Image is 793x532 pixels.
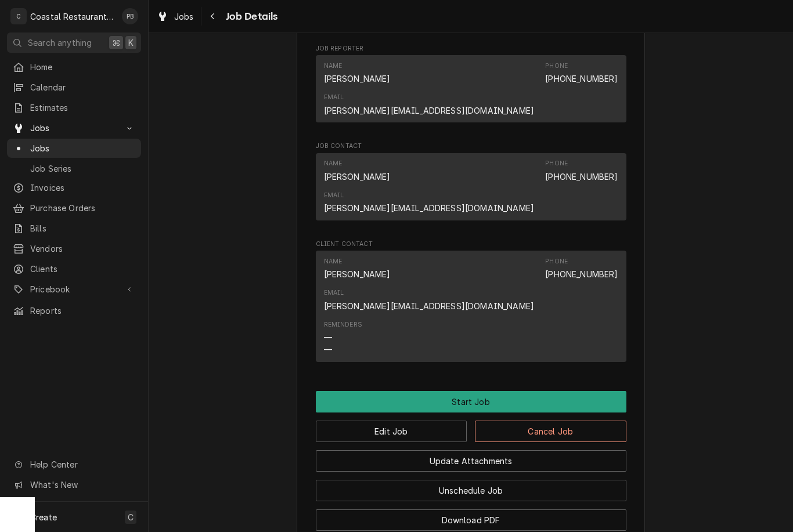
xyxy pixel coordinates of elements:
span: Home [30,61,135,73]
div: Coastal Restaurant Repair [30,10,116,23]
span: Reports [30,305,135,317]
div: Client Contact [316,240,626,367]
div: Job Reporter [316,44,626,128]
a: Calendar [7,78,141,97]
button: Update Attachments [316,450,626,472]
div: Button Group Row [316,391,626,412]
div: Job Reporter List [316,55,626,128]
span: Job Reporter [316,44,626,53]
button: Cancel Job [475,421,626,442]
a: Jobs [7,139,141,158]
span: Jobs [30,122,118,134]
span: Clients [30,263,135,275]
a: Home [7,57,141,77]
div: [PERSON_NAME] [324,73,391,85]
a: [PHONE_NUMBER] [545,74,618,84]
button: Unschedule Job [316,480,626,501]
a: Go to Pricebook [7,280,141,299]
div: Job Contact List [316,153,626,226]
span: Help Center [30,458,134,471]
div: [PERSON_NAME] [324,171,391,183]
div: Contact [316,55,626,122]
button: Start Job [316,391,626,412]
div: Name [324,159,343,168]
div: Contact [316,153,626,220]
button: Download PDF [316,509,626,531]
a: Purchase Orders [7,198,141,218]
a: Job Series [7,159,141,178]
span: Calendar [30,81,135,93]
span: Job Series [30,162,135,175]
div: Name [324,159,391,182]
div: Phone [545,159,618,182]
span: Job Details [222,9,278,24]
a: Go to Help Center [7,455,141,474]
div: Phill Blush's Avatar [122,8,138,24]
a: Clients [7,259,141,278]
span: C [128,511,134,523]
div: Phone [545,257,618,280]
span: Purchase Orders [30,202,135,214]
button: Search anything⌘K [7,32,141,53]
span: Vendors [30,243,135,255]
a: Jobs [152,7,199,26]
span: K [128,37,134,49]
div: Phone [545,61,568,71]
button: Navigate back [204,7,222,26]
div: Email [324,93,535,116]
div: Email [324,93,344,102]
div: Email [324,191,535,214]
div: — [324,343,332,356]
div: Name [324,257,343,266]
a: Go to Jobs [7,118,141,137]
div: — [324,331,332,343]
span: Bills [30,222,135,234]
div: Job Contact [316,142,626,225]
a: Reports [7,301,141,320]
div: Client Contact List [316,251,626,367]
div: [PERSON_NAME] [324,268,391,280]
div: C [10,8,27,24]
span: Create [30,512,57,522]
div: PB [122,8,138,24]
div: Email [324,288,535,312]
div: Name [324,61,343,71]
div: Button Group Row [316,412,626,442]
div: Contact [316,251,626,361]
a: [PHONE_NUMBER] [545,269,618,279]
div: Name [324,257,391,280]
div: Reminders [324,320,362,356]
a: Bills [7,219,141,238]
span: Client Contact [316,240,626,249]
div: Button Group [316,391,626,531]
button: Edit Job [316,421,467,442]
div: Phone [545,61,618,85]
a: [PHONE_NUMBER] [545,172,618,182]
span: Estimates [30,102,135,114]
span: ⌘ [112,37,120,49]
div: Email [324,288,344,298]
div: Button Group Row [316,501,626,531]
span: Invoices [30,182,135,194]
span: Job Contact [316,142,626,151]
span: Search anything [28,37,92,49]
div: Button Group Row [316,472,626,501]
span: Pricebook [30,283,118,295]
a: [PERSON_NAME][EMAIL_ADDRESS][DOMAIN_NAME] [324,301,535,311]
span: What's New [30,479,134,491]
a: Estimates [7,98,141,117]
div: Name [324,61,391,85]
div: Reminders [324,320,362,330]
a: [PERSON_NAME][EMAIL_ADDRESS][DOMAIN_NAME] [324,106,535,115]
div: Phone [545,257,568,266]
span: Jobs [174,10,194,23]
div: Button Group Row [316,442,626,472]
div: Email [324,191,344,200]
a: Vendors [7,239,141,258]
a: Go to What's New [7,475,141,494]
a: [PERSON_NAME][EMAIL_ADDRESS][DOMAIN_NAME] [324,203,535,213]
a: Invoices [7,178,141,197]
div: Phone [545,159,568,168]
span: Jobs [30,142,135,154]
